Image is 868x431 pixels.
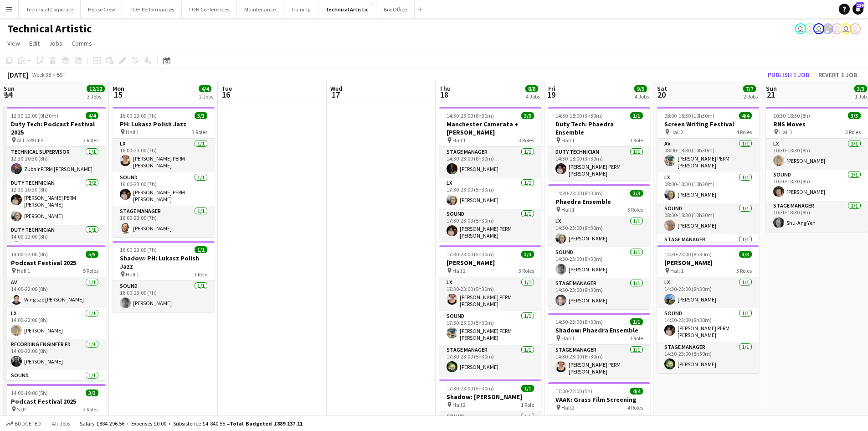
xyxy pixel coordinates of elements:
[561,206,575,213] span: Hall 1
[548,345,650,379] app-card-role: Stage Manager1/114:30-23:00 (8h30m)[PERSON_NAME] PERM [PERSON_NAME]
[548,107,650,181] div: 14:30-18:00 (3h30m)1/1Duty Tech: Phaedra Ensemble Hall 11 RoleDuty Technician1/114:30-18:00 (3h30...
[736,129,752,135] span: 4 Roles
[848,112,861,119] span: 3/3
[670,267,683,274] span: Hall 1
[120,246,157,253] span: 16:00-23:00 (7h)
[657,107,759,242] app-job-card: 08:00-18:30 (10h30m)4/4Screen Writing Festival Hall 24 RolesAV1/108:00-18:30 (10h30m)[PERSON_NAME...
[739,112,752,119] span: 4/4
[832,23,842,34] app-user-avatar: Liveforce Admin
[439,107,541,242] div: 14:30-23:00 (8h30m)3/3Manchester Camerata + [PERSON_NAME] Hall 13 RolesStage Manager1/114:30-23:0...
[630,112,643,119] span: 1/1
[561,137,575,144] span: Hall 1
[2,89,15,100] span: 14
[182,0,237,18] button: FOH Conferences
[330,84,342,93] span: Wed
[766,139,868,170] app-card-role: LX1/110:30-18:30 (8h)[PERSON_NAME]
[4,107,106,242] app-job-card: 12:30-22:00 (9h30m)4/4Duty Tech: Podcast Festival 2025 ALL SPACES3 RolesTechnical Supervisor1/112...
[80,420,303,427] div: Salary £884 296.56 + Expenses £0.00 + Subsistence £4 840.55 =
[113,107,215,237] app-job-card: 16:00-23:00 (7h)3/3PH: Lukasz Polish Jazz Hall 13 RolesLX1/116:00-23:00 (7h)[PERSON_NAME] PERM [P...
[766,201,868,232] app-card-role: Stage Manager1/110:30-18:30 (8h)Shu-Ang Yeh
[627,404,643,411] span: 4 Roles
[11,251,48,258] span: 14:00-22:00 (8h)
[113,254,215,270] h3: Shadow: PH: Lukasz Polish Jazz
[126,129,139,135] span: Hall 1
[113,139,215,172] app-card-role: LX1/116:00-23:00 (7h)[PERSON_NAME] PERM [PERSON_NAME]
[854,85,867,92] span: 3/3
[113,84,124,93] span: Mon
[548,313,650,379] div: 14:30-23:00 (8h30m)1/1Shadow: Phaedra Ensemble Hall 11 RoleStage Manager1/114:30-23:00 (8h30m)[PE...
[452,137,466,144] span: Hall 1
[113,120,215,128] h3: PH: Lukasz Polish Jazz
[83,406,98,413] span: 3 Roles
[126,271,139,278] span: Hall 1
[555,190,603,197] span: 14:30-23:00 (8h30m)
[841,23,852,34] app-user-avatar: Abby Hubbard
[555,388,592,395] span: 17:00-22:00 (5h)
[17,137,43,144] span: ALL SPACES
[72,39,92,47] span: Comms
[4,245,106,380] app-job-card: 14:00-22:00 (8h)5/5Podcast Festival 2025 Hall 15 RolesAV1/114:00-22:00 (8h)Wing sze [PERSON_NAME]...
[779,129,792,135] span: Hall 1
[4,308,106,339] app-card-role: LX1/114:00-22:00 (8h)[PERSON_NAME]
[548,197,650,206] h3: Phaedra Ensemble
[856,2,864,8] span: 114
[525,85,538,92] span: 8/8
[657,139,759,172] app-card-role: AV1/108:00-18:30 (10h30m)[PERSON_NAME] PERM [PERSON_NAME]
[283,0,318,18] button: Training
[4,178,106,225] app-card-role: Duty Technician2/212:30-20:30 (8h)[PERSON_NAME] PERM [PERSON_NAME][PERSON_NAME]
[670,129,683,135] span: Hall 2
[4,370,106,401] app-card-role: Sound1/114:00-22:00 (8h)
[548,326,650,334] h3: Shadow: Phaedra Ensemble
[30,71,53,78] span: Week 38
[657,84,667,93] span: Sat
[4,120,106,136] h3: Duty Tech: Podcast Festival 2025
[853,4,863,15] a: 114
[17,267,30,274] span: Hall 1
[630,388,643,395] span: 4/4
[855,93,867,100] div: 1 Job
[4,339,106,370] app-card-role: Recording Engineer FD1/114:00-22:00 (8h)[PERSON_NAME]
[199,85,211,92] span: 4/4
[850,23,861,34] app-user-avatar: Liveforce Admin
[773,112,810,119] span: 10:30-18:30 (8h)
[764,69,813,81] button: Publish 1 job
[50,420,72,427] span: All jobs
[526,93,540,100] div: 4 Jobs
[439,345,541,376] app-card-role: Stage Manager1/117:30-23:00 (5h30m)[PERSON_NAME]
[83,267,98,274] span: 5 Roles
[4,147,106,178] app-card-role: Technical Supervisor1/112:30-20:30 (8h)Zubair PERM [PERSON_NAME]
[111,89,124,100] span: 15
[657,259,759,267] h3: [PERSON_NAME]
[795,23,806,34] app-user-avatar: Sally PERM Pochciol
[657,203,759,234] app-card-role: Sound1/108:00-18:30 (10h30m)[PERSON_NAME]
[555,318,603,325] span: 14:30-23:00 (8h30m)
[439,147,541,178] app-card-role: Stage Manager1/114:30-23:00 (8h30m)[PERSON_NAME]
[657,234,759,265] app-card-role: Stage Manager1/1
[548,184,650,309] app-job-card: 14:30-23:00 (8h30m)3/3Phaedra Ensemble Hall 13 RolesLX1/114:30-23:00 (8h30m)[PERSON_NAME]Sound1/1...
[439,84,451,93] span: Thu
[664,112,714,119] span: 08:00-18:30 (10h30m)
[439,120,541,136] h3: Manchester Camerata + [PERSON_NAME]
[548,278,650,309] app-card-role: Stage Manager1/114:30-23:00 (8h30m)[PERSON_NAME]
[439,277,541,311] app-card-role: LX1/117:30-23:00 (5h30m)[PERSON_NAME] PERM [PERSON_NAME]
[87,85,105,92] span: 12/12
[656,89,667,100] span: 20
[7,70,28,79] div: [DATE]
[447,385,494,392] span: 17:30-23:00 (5h30m)
[657,277,759,308] app-card-role: LX1/114:30-23:00 (8h30m)[PERSON_NAME]
[7,22,92,36] h1: Technical Artistic
[744,93,758,100] div: 2 Jobs
[220,89,232,100] span: 16
[439,245,541,376] app-job-card: 17:30-23:00 (5h30m)3/3[PERSON_NAME] Hall 23 RolesLX1/117:30-23:00 (5h30m)[PERSON_NAME] PERM [PERS...
[548,84,555,93] span: Fri
[4,397,106,405] h3: Podcast Festival 2025
[4,225,106,259] app-card-role: Duty Technician1/114:00-22:00 (8h)[PERSON_NAME] PERM [PERSON_NAME]
[123,0,182,18] button: FOH Performances
[11,389,48,396] span: 14:00-19:00 (5h)
[804,23,815,34] app-user-avatar: Liveforce Admin
[561,335,575,342] span: Hall 1
[765,89,777,100] span: 21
